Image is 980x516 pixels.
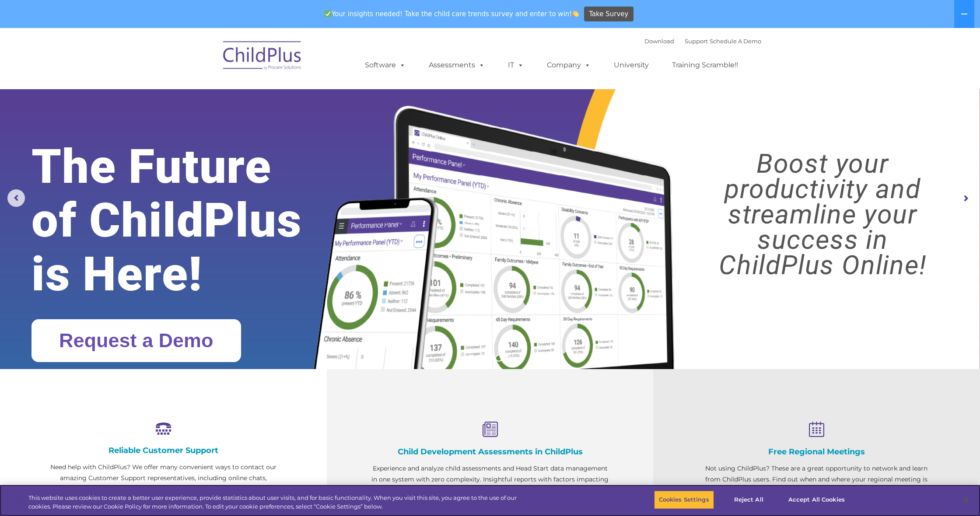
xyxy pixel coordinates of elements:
div: This website uses cookies to create a better user experience, provide statistics about user visit... [28,494,539,511]
a: Software [356,56,414,74]
h4: Free Regional Meetings [697,447,936,457]
a: Company [538,56,599,74]
h4: Child Development Assessments in ChildPlus [371,447,610,457]
a: Training Scramble!! [663,56,747,74]
h4: Reliable Customer Support [44,446,283,455]
p: Need help with ChildPlus? We offer many convenient ways to contact our amazing Customer Support r... [44,462,283,495]
rs-layer: Boost your productivity and streamline your success in ChildPlus Online! [677,151,968,278]
a: IT [499,56,532,74]
font: | [644,38,761,45]
a: Schedule A Demo [710,38,761,45]
a: Assessments [420,56,493,74]
span: Phone number [122,94,159,100]
p: Not using ChildPlus? These are a great opportunity to network and learn from ChildPlus users. Fin... [697,463,936,496]
a: Download [644,38,674,45]
button: Accept All Cookies [784,491,850,509]
span: Take Survey [589,7,628,22]
a: Request a Demo [31,319,241,362]
img: ChildPlus by Procare Solutions [219,35,306,79]
button: Reject All [721,491,776,509]
a: Support [685,38,708,45]
img: 👏 [572,10,579,17]
button: Cookies Settings [654,491,714,509]
rs-layer: The Future of ChildPlus is Here! [31,140,344,301]
button: Close [956,490,976,509]
p: Experience and analyze child assessments and Head Start data management in one system with zero c... [371,463,610,496]
span: Last name [122,58,148,64]
span: Your insights needed! Take the child care trends survey and enter to win! [321,6,583,23]
a: University [605,56,658,74]
img: ✅ [325,10,331,17]
a: Take Survey [584,7,633,22]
